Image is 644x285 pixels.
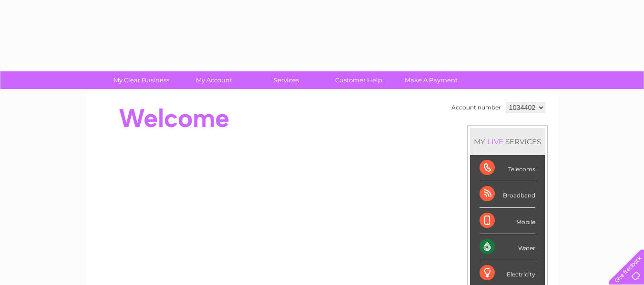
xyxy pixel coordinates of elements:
[480,208,535,234] div: Mobile
[174,71,253,89] a: My Account
[319,71,398,89] a: Customer Help
[247,71,326,89] a: Services
[449,99,503,116] td: Account number
[480,155,535,181] div: Telecoms
[392,71,470,89] a: Make A Payment
[102,71,181,89] a: My Clear Business
[470,128,545,155] div: MY SERVICES
[485,137,505,146] div: LIVE
[480,181,535,207] div: Broadband
[480,234,535,260] div: Water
